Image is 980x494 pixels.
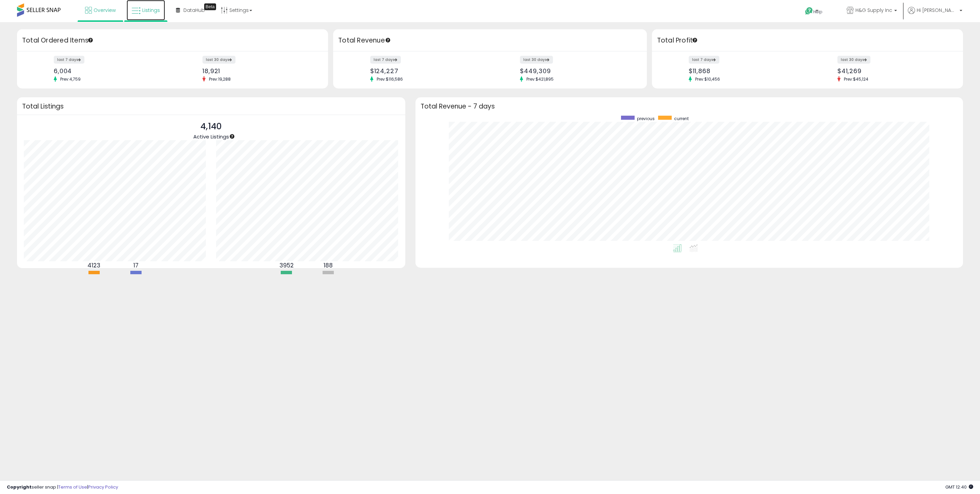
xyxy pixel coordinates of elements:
[204,3,216,10] div: Tooltip anchor
[373,76,406,82] span: Prev: $116,586
[229,133,235,139] div: Tooltip anchor
[837,67,951,75] div: $41,269
[94,7,116,14] span: Overview
[855,7,892,14] span: H&G Supply Inc
[908,7,962,22] a: Hi [PERSON_NAME]
[54,67,167,75] div: 6,004
[840,76,872,82] span: Prev: $45,124
[385,37,391,43] div: Tooltip anchor
[674,116,689,121] span: current
[324,261,333,269] b: 188
[917,7,958,14] span: Hi [PERSON_NAME]
[338,36,642,45] h3: Total Revenue
[193,120,229,133] p: 4,140
[837,56,870,64] label: last 30 days
[266,276,307,282] div: Repriced
[142,7,160,14] span: Listings
[370,56,401,64] label: last 7 days
[689,67,802,75] div: $11,868
[637,116,655,121] span: previous
[202,56,235,64] label: last 30 days
[279,261,294,269] b: 3952
[692,37,698,43] div: Tooltip anchor
[22,104,400,109] h3: Total Listings
[657,36,958,45] h3: Total Profit
[193,133,229,140] span: Active Listings
[183,7,205,14] span: DataHub
[57,76,84,82] span: Prev: 4,759
[202,67,316,75] div: 18,921
[421,104,958,109] h3: Total Revenue - 7 days
[523,76,557,82] span: Prev: $421,895
[87,37,94,43] div: Tooltip anchor
[813,9,822,15] span: Help
[87,261,100,269] b: 4123
[133,261,138,269] b: 17
[54,56,84,64] label: last 7 days
[308,276,349,282] div: Not Repriced
[115,276,156,282] div: FBM
[206,76,234,82] span: Prev: 19,288
[22,36,323,45] h3: Total Ordered Items
[520,67,635,75] div: $449,309
[800,2,836,22] a: Help
[73,276,114,282] div: FBA
[370,67,485,75] div: $124,227
[520,56,553,64] label: last 30 days
[692,76,723,82] span: Prev: $10,456
[689,56,719,64] label: last 7 days
[805,7,813,15] i: Get Help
